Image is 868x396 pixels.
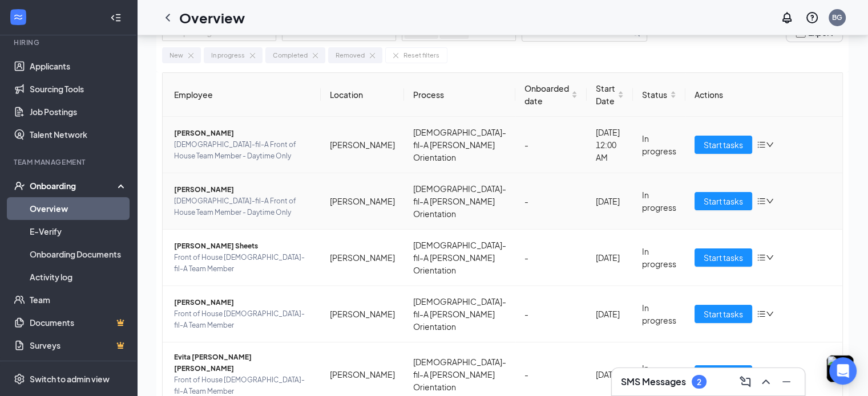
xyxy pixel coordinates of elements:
div: [DATE] [596,251,624,264]
div: In progress [211,50,245,60]
svg: WorkstreamLogo [13,11,24,23]
th: Start Date [587,73,633,117]
div: Onboarding [30,180,118,191]
button: Start tasks [695,248,752,267]
div: In progress [642,132,676,157]
div: Removed [336,50,365,60]
span: down [766,197,774,205]
div: 2 [697,377,701,387]
th: Location [321,73,404,117]
td: [PERSON_NAME] [321,230,404,286]
div: [DATE] 12:00 AM [596,126,624,164]
div: Completed [273,50,308,60]
th: Process [404,73,515,117]
span: Start tasks [704,251,743,264]
span: down [766,254,774,262]
th: Actions [685,73,842,117]
span: bars [757,140,766,149]
span: bars [757,197,766,206]
td: [PERSON_NAME] [321,173,404,230]
span: Status [642,88,668,101]
svg: ChevronUp [759,375,773,389]
div: - [524,195,578,207]
svg: Notifications [780,11,794,25]
svg: Collapse [110,12,122,23]
div: [DATE] [596,308,624,320]
span: Front of House [DEMOGRAPHIC_DATA]-fil-A Team Member [174,308,312,331]
div: Team Management [14,157,125,167]
svg: QuestionInfo [805,11,819,25]
td: [DEMOGRAPHIC_DATA]-fil-A [PERSON_NAME] Orientation [404,286,515,342]
div: - [524,308,578,320]
button: Start tasks [695,365,752,383]
span: bars [757,253,766,262]
div: Reset filters [403,50,439,60]
a: DocumentsCrown [30,311,127,334]
div: - [524,368,578,381]
a: Talent Network [30,123,127,146]
span: Start Date [596,82,615,107]
span: Evita [PERSON_NAME] [PERSON_NAME] [174,352,312,374]
div: In progress [642,245,676,270]
div: - [524,251,578,264]
h3: SMS Messages [621,375,686,388]
a: SurveysCrown [30,334,127,357]
svg: ChevronLeft [161,11,175,25]
span: down [766,310,774,318]
button: ComposeMessage [736,373,754,391]
div: Switch to admin view [30,373,110,385]
button: Start tasks [695,136,752,154]
div: [DATE] [596,368,624,381]
div: New [169,50,183,60]
button: Start tasks [695,305,752,323]
td: [PERSON_NAME] [321,286,404,342]
span: [PERSON_NAME] [174,184,312,195]
span: [DEMOGRAPHIC_DATA]-fil-A Front of House Team Member - Daytime Only [174,195,312,218]
div: [DATE] [596,195,624,207]
span: [PERSON_NAME] Sheets [174,240,312,252]
button: Start tasks [695,192,752,210]
a: Applicants [30,55,127,77]
span: [DEMOGRAPHIC_DATA]-fil-A Front of House Team Member - Daytime Only [174,139,312,162]
th: Employee [163,73,321,117]
div: - [524,138,578,151]
span: down [766,141,774,149]
span: Export [808,28,833,36]
div: Hiring [14,38,125,47]
a: Team [30,288,127,311]
svg: ComposeMessage [738,375,752,389]
div: In progress [642,362,676,387]
td: [PERSON_NAME] [321,117,404,173]
span: Start tasks [704,195,743,207]
span: [PERSON_NAME] [174,297,312,308]
div: In progress [642,301,676,326]
button: Minimize [777,373,796,391]
td: [DEMOGRAPHIC_DATA]-fil-A [PERSON_NAME] Orientation [404,230,515,286]
a: Onboarding Documents [30,243,127,266]
a: Overview [30,197,127,220]
svg: Minimize [780,375,793,389]
span: bars [757,309,766,319]
td: [DEMOGRAPHIC_DATA]-fil-A [PERSON_NAME] Orientation [404,173,515,230]
span: Onboarded date [524,82,569,107]
svg: UserCheck [14,180,25,191]
a: Job Postings [30,100,127,123]
span: [PERSON_NAME] [174,128,312,139]
span: Start tasks [704,138,743,151]
a: Sourcing Tools [30,77,127,100]
div: BG [832,13,842,22]
div: In progress [642,189,676,214]
th: Onboarded date [515,73,587,117]
a: Activity log [30,266,127,288]
td: [DEMOGRAPHIC_DATA]-fil-A [PERSON_NAME] Orientation [404,117,515,173]
button: ChevronUp [757,373,775,391]
h1: Overview [179,8,245,27]
svg: Settings [14,373,25,385]
span: Front of House [DEMOGRAPHIC_DATA]-fil-A Team Member [174,252,312,275]
div: Open Intercom Messenger [829,357,857,385]
span: Start tasks [704,308,743,320]
th: Status [633,73,685,117]
a: E-Verify [30,220,127,243]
